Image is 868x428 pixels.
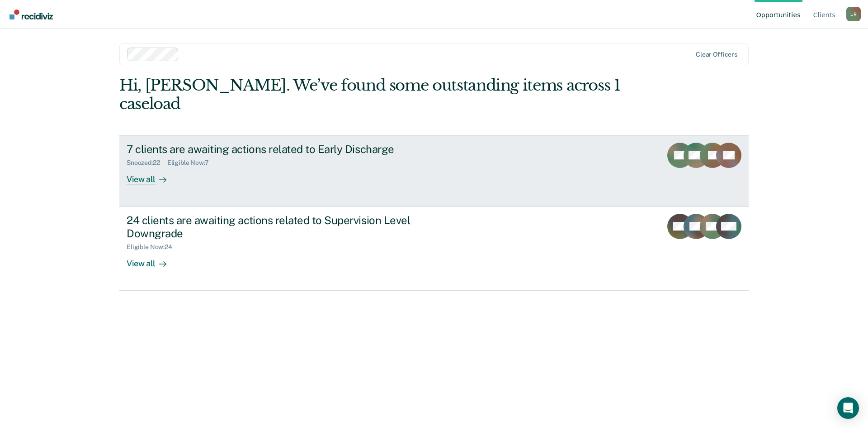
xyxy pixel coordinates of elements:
a: 24 clients are awaiting actions related to Supervision Level DowngradeEligible Now:24View all [119,207,749,291]
div: Snoozed : 22 [127,159,167,167]
div: Eligible Now : 7 [167,159,216,167]
button: Profile dropdown button [846,7,861,21]
div: View all [127,251,177,269]
div: Clear officers [696,51,737,58]
div: 7 clients are awaiting actions related to Early Discharge [127,143,444,156]
div: View all [127,167,177,184]
img: Recidiviz [9,10,53,19]
div: 24 clients are awaiting actions related to Supervision Level Downgrade [127,214,444,240]
div: Eligible Now : 24 [127,243,179,251]
div: Hi, [PERSON_NAME]. We’ve found some outstanding items across 1 caseload [119,76,623,113]
div: Open Intercom Messenger [837,397,859,419]
div: L R [846,7,861,21]
a: 7 clients are awaiting actions related to Early DischargeSnoozed:22Eligible Now:7View all [119,135,749,207]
